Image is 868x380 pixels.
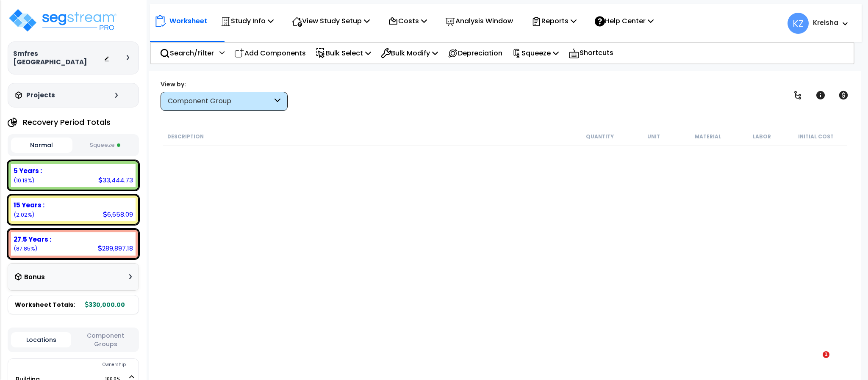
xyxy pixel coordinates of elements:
[823,351,829,358] span: 1
[75,331,136,349] button: Component Groups
[531,15,577,27] p: Reports
[586,133,614,140] small: Quantity
[23,118,111,127] h4: Recovery Period Totals
[230,43,311,63] div: Add Components
[381,47,438,59] p: Bulk Modify
[161,80,288,88] div: View by:
[234,47,306,59] p: Add Components
[98,176,133,184] div: 33,444.73
[11,138,72,153] button: Normal
[445,15,513,27] p: Analysis Window
[448,47,502,59] p: Depreciation
[568,47,613,59] p: Shortcuts
[443,43,507,63] div: Depreciation
[25,360,139,370] div: Ownership
[805,351,826,372] iframe: Intercom live chat
[103,210,133,219] div: 6,658.09
[14,177,34,184] small: 10.134766666666666%
[14,201,44,209] b: 15 Years :
[168,96,272,106] div: Component Group
[221,15,274,27] p: Study Info
[14,235,51,244] b: 27.5 Years :
[11,332,71,347] button: Locations
[14,166,42,175] b: 5 Years :
[798,133,834,140] small: Initial Cost
[26,91,55,99] h3: Projects
[85,300,125,309] b: 330,000.00
[14,245,37,252] small: 87.8476303030303%
[564,43,618,63] div: Shortcuts
[13,50,104,66] h3: Smfres [GEOGRAPHIC_DATA]
[316,47,371,59] p: Bulk Select
[647,133,660,140] small: Unit
[24,274,45,281] h3: Bonus
[388,15,427,27] p: Costs
[169,15,207,27] p: Worksheet
[75,138,136,153] button: Squeeze
[512,47,559,59] p: Squeeze
[160,47,214,59] p: Search/Filter
[595,15,654,27] p: Help Center
[695,133,721,140] small: Material
[813,18,838,27] b: Kreisha
[167,133,204,140] small: Description
[8,8,118,33] img: logo_pro_r.png
[788,13,809,34] span: KZ
[753,133,771,140] small: Labor
[98,244,133,253] div: 289,897.18
[292,15,370,27] p: View Study Setup
[15,300,75,309] span: Worksheet Totals:
[14,211,34,218] small: 2.01760303030303%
